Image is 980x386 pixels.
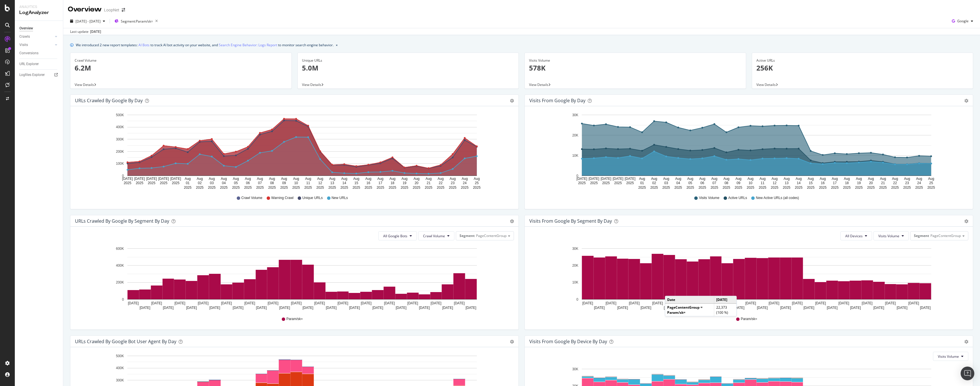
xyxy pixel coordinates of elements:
[383,234,407,238] span: All Google Bots
[148,181,156,185] text: 2025
[529,218,612,224] div: Visits from Google By Segment By Day
[572,264,578,268] text: 20K
[68,17,107,26] button: [DATE] - [DATE]
[577,177,587,181] text: [DATE]
[389,186,396,190] text: 2025
[294,181,298,185] text: 10
[891,186,899,190] text: 2025
[75,245,512,311] div: A chart.
[572,133,578,137] text: 20K
[293,177,299,181] text: Aug
[341,177,347,181] text: Aug
[809,181,813,185] text: 15
[403,181,407,185] text: 19
[122,174,124,178] text: 0
[749,181,753,185] text: 10
[773,181,777,185] text: 12
[917,181,921,185] text: 24
[281,177,287,181] text: Aug
[612,177,623,181] text: [DATE]
[340,186,348,190] text: 2025
[304,186,312,190] text: 2025
[650,186,658,190] text: 2025
[474,177,480,181] text: Aug
[151,301,162,305] text: [DATE]
[833,181,837,185] text: 17
[572,154,578,158] text: 10K
[449,186,457,190] text: 2025
[220,186,228,190] text: 2025
[957,19,969,23] span: Google
[927,186,935,190] text: 2025
[197,177,203,181] text: Aug
[233,177,239,181] text: Aug
[280,186,288,190] text: 2025
[75,98,143,103] div: URLs Crawled by Google by day
[270,181,274,185] text: 08
[138,42,150,48] a: AI Bots
[905,181,909,185] text: 23
[475,181,479,185] text: 25
[354,181,358,185] text: 15
[19,9,58,16] div: LogAnalyzer
[756,63,969,73] p: 256K
[186,181,190,185] text: 01
[198,301,209,305] text: [DATE]
[950,17,975,26] button: Google
[389,177,395,181] text: Aug
[314,301,325,305] text: [DATE]
[572,247,578,251] text: 30K
[302,58,514,63] div: Unique URLs
[19,5,58,9] div: Analytics
[832,177,838,181] text: Aug
[510,99,514,103] div: gear
[796,177,802,181] text: Aug
[797,181,801,185] text: 14
[257,177,263,181] text: Aug
[208,186,216,190] text: 2025
[361,301,371,305] text: [DATE]
[878,234,899,238] span: Visits Volume
[124,181,131,185] text: 2025
[221,177,227,181] text: Aug
[19,42,28,48] div: Visits
[856,177,862,181] text: Aug
[302,82,321,87] span: View Details
[379,181,383,185] text: 17
[933,352,968,361] button: Visits Volume
[601,177,611,181] text: [DATE]
[318,181,322,185] text: 12
[792,301,803,305] text: [DATE]
[68,5,102,14] div: Overview
[629,301,640,305] text: [DATE]
[652,301,663,305] text: [DATE]
[748,177,754,181] text: Aug
[652,181,656,185] text: 02
[665,303,714,316] td: PageContentGroup = Param/sk=
[454,301,465,305] text: [DATE]
[439,181,443,185] text: 22
[198,181,202,185] text: 02
[724,181,728,185] text: 08
[699,177,705,181] text: Aug
[893,181,897,185] text: 22
[916,177,922,181] text: Aug
[723,177,729,181] text: Aug
[930,233,961,238] span: PageContentGroup
[771,177,777,181] text: Aug
[196,186,204,190] text: 2025
[747,186,754,190] text: 2025
[268,186,276,190] text: 2025
[146,177,157,181] text: [DATE]
[302,196,322,200] span: Unique URLs
[353,177,359,181] text: Aug
[302,63,514,73] p: 5.0M
[688,181,692,185] text: 05
[70,29,101,34] div: Last update
[75,111,512,190] svg: A chart.
[170,177,181,181] text: [DATE]
[463,181,467,185] text: 24
[915,186,923,190] text: 2025
[75,63,287,73] p: 6.2M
